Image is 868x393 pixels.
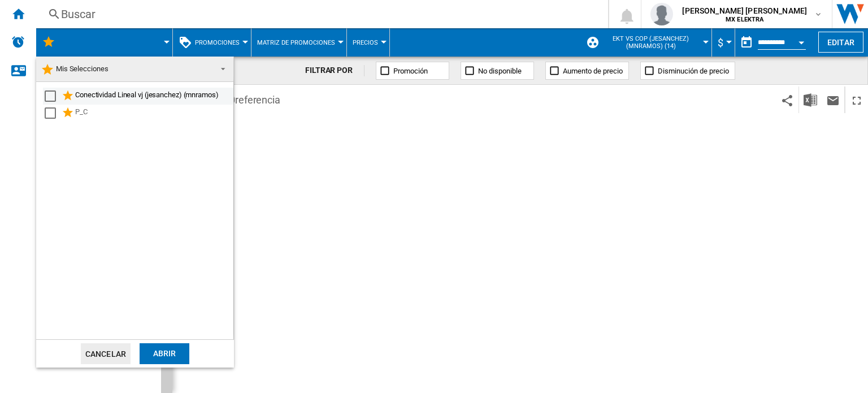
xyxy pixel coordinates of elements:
span: Mis Selecciones [56,64,108,73]
div: P_C [75,106,232,120]
button: Cancelar [81,343,131,364]
md-checkbox: Select [45,89,62,103]
div: Abrir [140,343,189,364]
md-checkbox: Select [45,106,62,120]
div: Conectividad Lineal vj (jesanchez) (mnramos) [75,89,232,103]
